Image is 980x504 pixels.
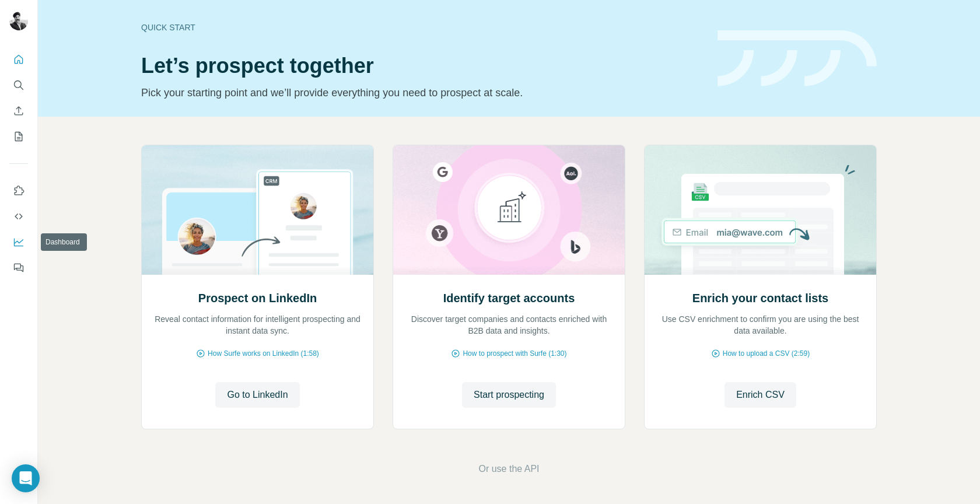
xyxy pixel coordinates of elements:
[736,388,785,402] span: Enrich CSV
[9,75,28,96] button: Search
[723,348,810,359] span: How to upload a CSV (2:59)
[724,382,796,408] button: Enrich CSV
[692,290,828,306] h2: Enrich your contact lists
[141,22,703,33] div: Quick start
[478,462,539,476] button: Or use the API
[393,145,625,275] img: Identify target accounts
[462,382,556,408] button: Start prospecting
[9,100,28,121] button: Enrich CSV
[656,313,864,337] p: Use CSV enrichment to confirm you are using the best data available.
[644,145,877,275] img: Enrich your contact lists
[141,145,374,275] img: Prospect on LinkedIn
[474,388,544,402] span: Start prospecting
[9,232,28,253] button: Dashboard
[717,30,877,87] img: banner
[9,180,28,201] button: Use Surfe on LinkedIn
[9,126,28,147] button: My lists
[9,12,28,30] img: Avatar
[443,290,575,306] h2: Identify target accounts
[208,348,319,359] span: How Surfe works on LinkedIn (1:58)
[227,388,288,402] span: Go to LinkedIn
[215,382,299,408] button: Go to LinkedIn
[9,257,28,278] button: Feedback
[9,49,28,70] button: Quick start
[141,54,703,78] h1: Let’s prospect together
[463,348,566,359] span: How to prospect with Surfe (1:30)
[141,85,703,101] p: Pick your starting point and we’ll provide everything you need to prospect at scale.
[9,206,28,227] button: Use Surfe API
[153,313,362,337] p: Reveal contact information for intelligent prospecting and instant data sync.
[12,464,40,492] div: Open Intercom Messenger
[405,313,613,337] p: Discover target companies and contacts enriched with B2B data and insights.
[198,290,317,306] h2: Prospect on LinkedIn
